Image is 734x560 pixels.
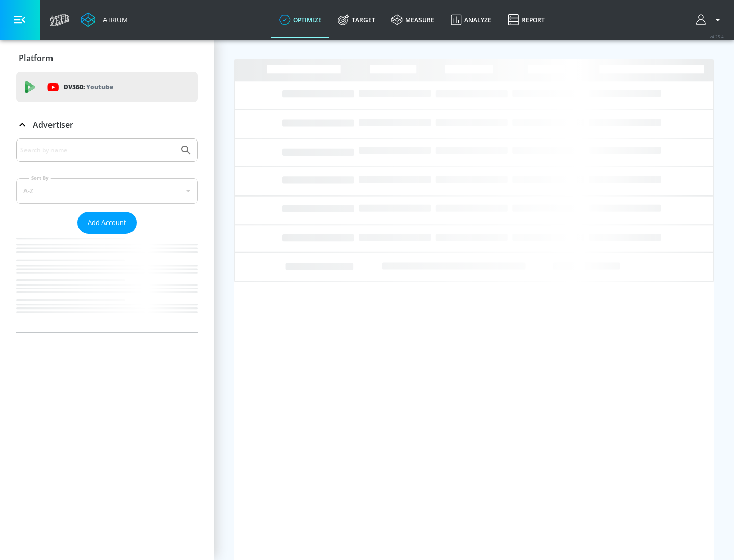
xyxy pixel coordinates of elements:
p: DV360: [64,81,113,93]
nav: list of Advertiser [16,234,198,332]
a: Atrium [81,12,128,27]
input: Search by name [20,144,175,157]
a: Report [500,2,553,38]
a: Analyze [442,2,500,38]
button: Add Account [77,212,137,234]
a: measure [383,2,442,38]
a: optimize [271,2,330,38]
div: Atrium [99,15,128,24]
a: Target [330,2,383,38]
div: DV360: Youtube [16,72,198,102]
p: Youtube [86,81,113,92]
p: Platform [19,52,53,64]
div: Advertiser [16,110,198,139]
div: Platform [16,44,198,72]
span: v 4.25.4 [710,34,724,39]
span: Add Account [88,217,126,229]
p: Advertiser [33,119,73,130]
label: Sort By [29,175,51,181]
div: Advertiser [16,138,198,332]
div: A-Z [16,178,198,204]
